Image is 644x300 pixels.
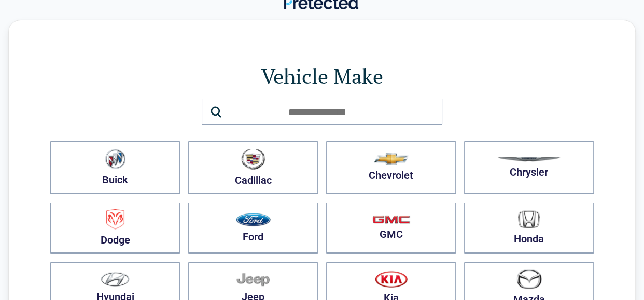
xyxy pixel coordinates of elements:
button: Chrysler [464,141,594,194]
button: Cadillac [188,141,318,194]
button: Dodge [50,203,180,254]
button: Ford [188,203,318,254]
h1: Vehicle Make [50,62,594,91]
button: Chevrolet [326,141,456,194]
button: Honda [464,203,594,254]
button: GMC [326,203,456,254]
button: Buick [50,141,180,194]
